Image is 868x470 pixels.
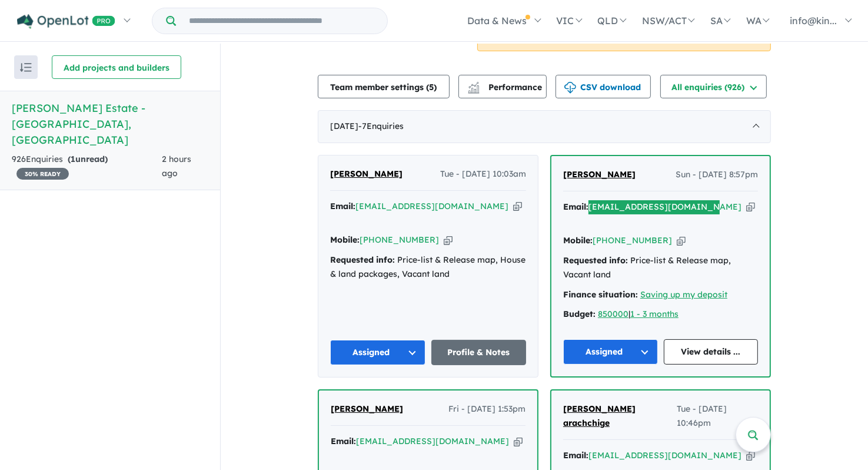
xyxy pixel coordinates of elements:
[318,110,771,143] div: [DATE]
[564,82,576,94] img: download icon
[444,234,453,246] button: Copy
[12,100,208,148] h5: [PERSON_NAME] Estate - [GEOGRAPHIC_DATA] , [GEOGRAPHIC_DATA]
[563,235,593,246] strong: Mobile:
[330,234,360,245] strong: Mobile:
[556,75,651,98] button: CSV download
[593,235,672,246] a: [PHONE_NUMBER]
[563,309,596,319] strong: Budget:
[448,402,526,416] span: Fri - [DATE] 1:53pm
[563,254,758,282] div: Price-list & Release map, Vacant land
[563,307,758,322] div: |
[431,340,527,365] a: Profile & Notes
[358,121,404,131] span: - 7 Enquir ies
[360,234,439,245] a: [PHONE_NUMBER]
[563,289,638,300] strong: Finance situation:
[17,14,115,29] img: Openlot PRO Logo White
[677,402,758,431] span: Tue - [DATE] 10:46pm
[664,339,759,365] a: View details ...
[458,75,547,98] button: Performance
[563,168,636,182] a: [PERSON_NAME]
[52,55,181,79] button: Add projects and builders
[330,253,526,282] div: Price-list & Release map, House & land packages, Vacant land
[71,154,75,164] span: 1
[318,75,450,98] button: Team member settings (5)
[468,82,479,88] img: line-chart.svg
[563,255,628,266] strong: Requested info:
[440,167,526,181] span: Tue - [DATE] 10:03am
[330,254,395,265] strong: Requested info:
[660,75,767,98] button: All enquiries (926)
[331,402,403,416] a: [PERSON_NAME]
[331,436,356,446] strong: Email:
[676,168,758,182] span: Sun - [DATE] 8:57pm
[563,402,677,431] a: [PERSON_NAME] arachchige
[588,201,741,212] a: [EMAIL_ADDRESS][DOMAIN_NAME]
[746,449,755,462] button: Copy
[12,153,162,181] div: 926 Enquir ies
[563,450,588,461] strong: Email:
[331,403,403,414] span: [PERSON_NAME]
[598,309,628,319] a: 850000
[514,435,523,448] button: Copy
[746,201,755,213] button: Copy
[330,340,425,365] button: Assigned
[178,8,385,34] input: Try estate name, suburb, builder or developer
[563,339,658,365] button: Assigned
[468,85,480,93] img: bar-chart.svg
[630,309,679,319] a: 1 - 3 months
[563,169,636,180] span: [PERSON_NAME]
[162,154,191,178] span: 2 hours ago
[68,154,108,164] strong: ( unread)
[790,15,837,27] span: info@kin...
[430,82,434,92] span: 5
[330,167,403,181] a: [PERSON_NAME]
[563,201,588,212] strong: Email:
[588,450,741,461] a: [EMAIL_ADDRESS][DOMAIN_NAME]
[330,201,355,211] strong: Email:
[16,168,69,180] span: 30 % READY
[355,201,508,211] a: [EMAIL_ADDRESS][DOMAIN_NAME]
[563,403,636,428] span: [PERSON_NAME] arachchige
[640,289,727,300] a: Saving up my deposit
[330,168,403,179] span: [PERSON_NAME]
[470,82,542,92] span: Performance
[356,436,509,446] a: [EMAIL_ADDRESS][DOMAIN_NAME]
[513,200,522,213] button: Copy
[677,234,686,247] button: Copy
[20,63,32,72] img: sort.svg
